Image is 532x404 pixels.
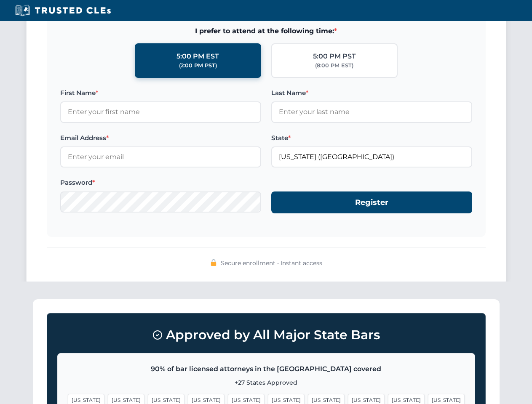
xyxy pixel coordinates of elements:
[60,178,261,188] label: Password
[60,26,472,37] span: I prefer to attend at the following time:
[68,364,465,375] p: 90% of bar licensed attorneys in the [GEOGRAPHIC_DATA] covered
[271,133,472,143] label: State
[68,378,465,387] p: +27 States Approved
[60,88,261,98] label: First Name
[210,259,217,266] img: 🔒
[60,133,261,143] label: Email Address
[313,51,356,62] div: 5:00 PM PST
[57,324,475,346] h3: Approved by All Major State Bars
[60,146,261,167] input: Enter your email
[60,101,261,122] input: Enter your first name
[271,191,472,214] button: Register
[13,4,113,17] img: Trusted CLEs
[179,61,217,70] div: (2:00 PM PST)
[271,101,472,122] input: Enter your last name
[315,61,353,70] div: (8:00 PM EST)
[271,88,472,98] label: Last Name
[271,146,472,167] input: Washington (WA)
[221,258,322,268] span: Secure enrollment • Instant access
[176,51,219,62] div: 5:00 PM EST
